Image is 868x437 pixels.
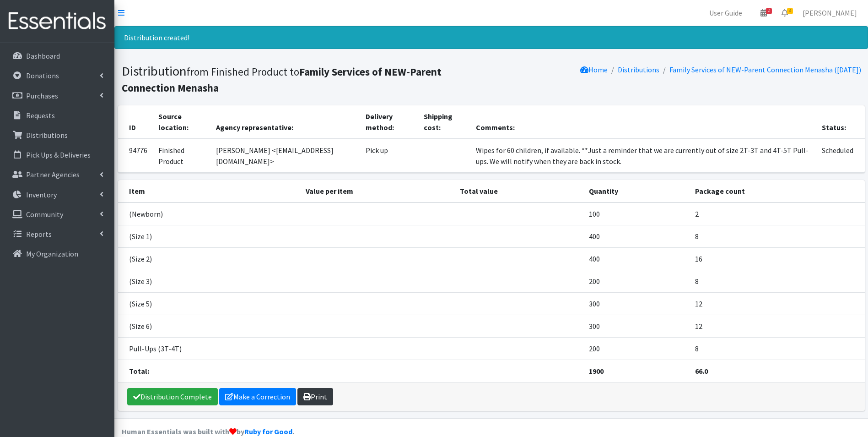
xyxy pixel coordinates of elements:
a: Dashboard [4,47,111,65]
strong: Human Essentials was built with by . [122,427,294,436]
td: 16 [690,248,864,270]
p: Dashboard [26,51,60,60]
div: Distribution created! [114,26,868,49]
th: Value per item [300,180,454,202]
td: 300 [583,293,690,315]
p: Reports [26,229,52,239]
th: Delivery method: [360,105,419,139]
td: 400 [583,225,690,248]
td: (Size 2) [118,248,300,270]
strong: Total: [129,366,149,376]
a: Distribution Complete [127,388,218,405]
a: Requests [4,106,111,125]
a: User Guide [702,4,749,22]
th: Package count [690,180,864,202]
h1: Distribution [122,63,488,95]
a: Donations [4,66,111,85]
span: 2 [766,8,772,14]
td: 12 [690,293,864,315]
td: 200 [583,270,690,293]
p: My Organization [26,249,78,258]
td: 400 [583,248,690,270]
p: Inventory [26,190,57,199]
strong: 1900 [589,366,604,376]
td: 8 [690,338,864,360]
a: [PERSON_NAME] [795,4,864,22]
td: (Newborn) [118,202,300,225]
strong: 66.0 [695,366,708,376]
th: Source location: [153,105,210,139]
td: 12 [690,315,864,338]
th: Comments: [470,105,816,139]
td: Pull-Ups (3T-4T) [118,338,300,360]
td: (Size 3) [118,270,300,293]
a: Distributions [618,65,659,74]
th: Status: [816,105,864,139]
a: Inventory [4,186,111,204]
p: Community [26,210,63,219]
th: Item [118,180,300,202]
a: Ruby for Good [244,427,292,436]
p: Purchases [26,91,58,100]
th: Agency representative: [210,105,360,139]
th: Quantity [583,180,690,202]
td: [PERSON_NAME] <[EMAIL_ADDRESS][DOMAIN_NAME]> [210,139,360,173]
td: (Size 5) [118,293,300,315]
th: Total value [454,180,583,202]
p: Requests [26,111,55,120]
p: Distributions [26,131,68,140]
a: Community [4,205,111,224]
p: Donations [26,71,59,80]
td: 300 [583,315,690,338]
a: Print [297,388,333,405]
a: 3 [774,4,795,22]
td: 2 [690,202,864,225]
a: Distributions [4,126,111,144]
td: 8 [690,270,864,293]
a: Purchases [4,87,111,105]
th: Shipping cost: [418,105,470,139]
td: (Size 1) [118,225,300,248]
p: Pick Ups & Deliveries [26,150,91,159]
b: Family Services of NEW-Parent Connection Menasha [122,65,442,94]
p: Partner Agencies [26,170,80,179]
a: Make a Correction [219,388,296,405]
a: Pick Ups & Deliveries [4,146,111,164]
td: (Size 6) [118,315,300,338]
img: HumanEssentials [4,6,111,37]
a: 2 [753,4,774,22]
small: from Finished Product to [122,65,442,94]
td: Scheduled [816,139,864,173]
th: ID [118,105,153,139]
a: Reports [4,225,111,243]
td: 100 [583,202,690,225]
td: 200 [583,338,690,360]
td: Pick up [360,139,419,173]
a: Family Services of NEW-Parent Connection Menasha ([DATE]) [669,65,861,74]
span: 3 [787,8,793,14]
a: My Organization [4,245,111,263]
td: Finished Product [153,139,210,173]
td: Wipes for 60 children, if available. **Just a reminder that we are currently out of size 2T-3T an... [470,139,816,173]
a: Home [580,65,608,74]
td: 8 [690,225,864,248]
td: 94776 [118,139,153,173]
a: Partner Agencies [4,165,111,184]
